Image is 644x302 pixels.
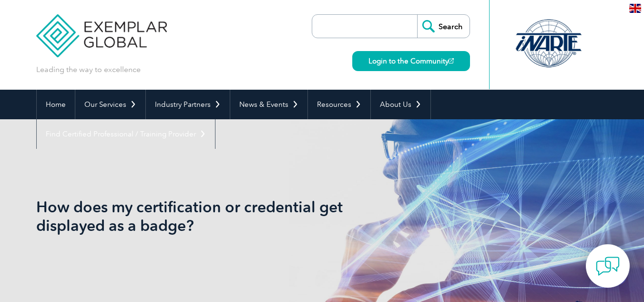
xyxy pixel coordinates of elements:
input: Search [417,15,470,38]
a: Our Services [75,90,145,119]
a: Industry Partners [146,90,230,119]
p: Leading the way to excellence [36,64,141,75]
a: About Us [371,90,430,119]
a: News & Events [230,90,307,119]
a: Resources [308,90,370,119]
img: contact-chat.png [596,254,620,278]
img: open_square.png [449,58,454,63]
a: Find Certified Professional / Training Provider [37,119,215,149]
h1: How does my certification or credential get displayed as a badge? [36,198,402,235]
a: Login to the Community [352,51,470,71]
img: en [629,4,641,13]
a: Home [37,90,75,119]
